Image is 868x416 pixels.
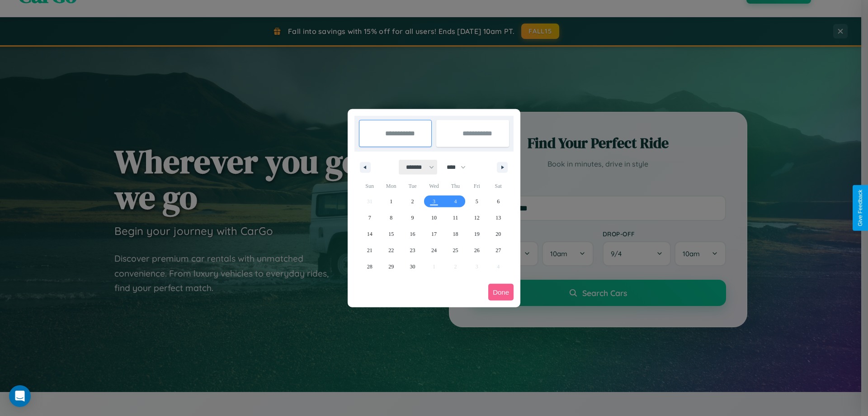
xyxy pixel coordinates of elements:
button: 23 [402,242,423,258]
span: 23 [410,242,415,258]
span: 29 [388,258,394,275]
button: 18 [445,226,466,242]
button: 9 [402,210,423,226]
span: 18 [453,226,458,242]
span: 5 [476,193,478,210]
span: Fri [466,179,487,193]
button: 7 [359,210,380,226]
button: 20 [488,226,509,242]
button: 15 [380,226,401,242]
span: 12 [474,210,480,226]
button: 16 [402,226,423,242]
span: 26 [474,242,480,258]
span: 1 [390,193,392,210]
button: 8 [380,210,401,226]
button: 26 [466,242,487,258]
span: 2 [411,193,414,210]
span: 15 [388,226,394,242]
button: Done [488,284,514,301]
span: 7 [368,210,371,226]
span: Tue [402,179,423,193]
button: 10 [423,210,444,226]
span: 16 [410,226,415,242]
div: Give Feedback [857,190,863,226]
button: 4 [445,193,466,210]
span: 9 [411,210,414,226]
button: 21 [359,242,380,258]
span: 27 [495,242,501,258]
button: 25 [445,242,466,258]
span: 8 [390,210,392,226]
button: 29 [380,258,401,275]
button: 13 [488,210,509,226]
span: Sun [359,179,380,193]
span: 6 [497,193,500,210]
button: 3 [423,193,444,210]
span: 13 [495,210,501,226]
button: 1 [380,193,401,210]
button: 27 [488,242,509,258]
span: 25 [453,242,458,258]
span: Thu [445,179,466,193]
button: 28 [359,258,380,275]
button: 22 [380,242,401,258]
span: 24 [431,242,437,258]
span: 22 [388,242,394,258]
div: Open Intercom Messenger [9,385,31,407]
button: 11 [445,210,466,226]
span: 17 [431,226,437,242]
span: 3 [433,193,435,210]
span: Mon [380,179,401,193]
span: 19 [474,226,480,242]
span: 11 [453,210,458,226]
span: 10 [431,210,437,226]
button: 14 [359,226,380,242]
button: 24 [423,242,444,258]
span: 30 [410,258,415,275]
button: 6 [488,193,509,210]
button: 5 [466,193,487,210]
span: 20 [495,226,501,242]
span: 4 [454,193,457,210]
button: 30 [402,258,423,275]
span: 28 [367,258,373,275]
span: 14 [367,226,373,242]
span: 21 [367,242,373,258]
span: Sat [488,179,509,193]
button: 12 [466,210,487,226]
button: 2 [402,193,423,210]
span: Wed [423,179,444,193]
button: 19 [466,226,487,242]
button: 17 [423,226,444,242]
